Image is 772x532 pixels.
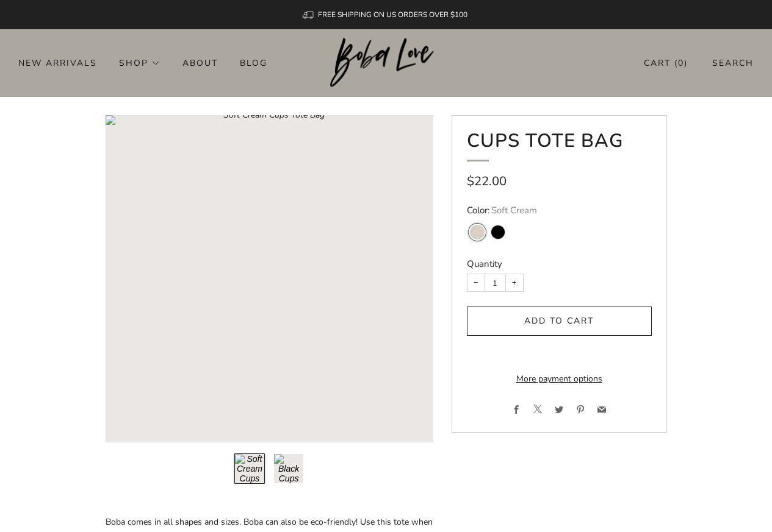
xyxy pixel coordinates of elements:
a: Boba Love [330,38,442,88]
legend: Color: [467,204,652,217]
a: Search [712,53,754,73]
a: About [182,53,218,73]
span: Add to cart [524,315,594,327]
a: New Arrivals [18,53,97,73]
a: Loading image: Soft Cream Cups Tote Bag [106,115,433,442]
items-count: 0 [678,57,684,69]
a: Cart [644,53,688,73]
label: Quantity [467,258,502,270]
img: Boba Love [330,38,442,88]
a: Blog [240,53,267,73]
span: $22.00 [467,172,507,190]
button: Add to cart [467,307,652,336]
span: FREE SHIPPING ON US ORDERS OVER $100 [318,10,467,20]
button: Load image into Gallery viewer, 2 [273,453,304,484]
a: Shop [119,53,161,73]
a: More payment options [467,370,652,388]
variant-swatch: Soft Cream [471,225,484,239]
variant-swatch: Black [491,225,505,239]
span: Soft Cream [491,204,537,216]
h1: Cups Tote Bag [467,130,652,161]
button: Increase item quantity by one [506,274,523,291]
button: Load image into Gallery viewer, 1 [234,453,265,484]
button: Reduce item quantity by one [467,274,485,291]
